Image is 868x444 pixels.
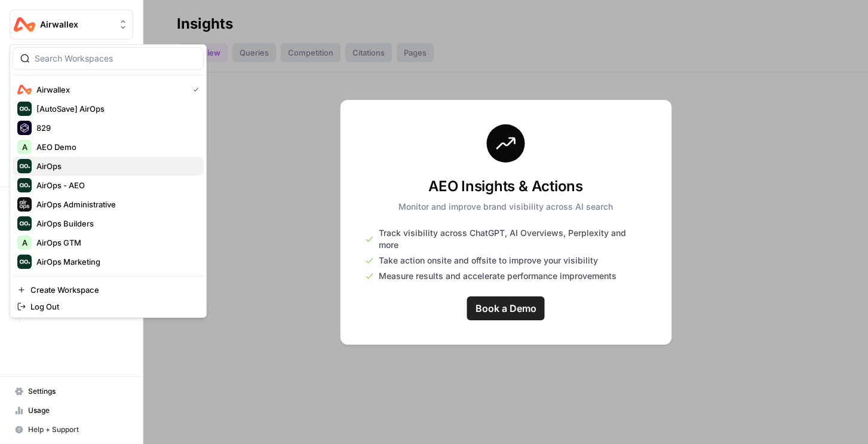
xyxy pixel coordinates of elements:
img: AirOps Administrative Logo [17,197,32,212]
img: 829 Logo [17,121,32,135]
span: A [22,237,27,249]
span: 829 [36,122,194,134]
span: Help + Support [28,424,128,435]
span: AirOps Administrative [36,198,194,210]
a: Log Out [13,298,204,315]
span: AirOps Builders [36,218,194,229]
span: AEO Demo [36,141,194,153]
span: Take action onsite and offsite to improve your visibility [379,255,598,267]
span: Airwallex [40,19,112,30]
img: AirOps Builders Logo [17,216,32,231]
img: AirOps - AEO Logo [17,178,32,192]
a: Settings [10,382,133,401]
img: AirOps Marketing Logo [17,255,32,269]
a: Book a Demo [467,296,545,320]
span: AirOps - AEO [36,179,194,191]
a: Create Workspace [13,281,204,298]
span: Create Workspace [30,284,194,296]
span: Airwallex [36,84,183,96]
img: AirOps Logo [17,159,32,173]
h3: AEO Insights & Actions [398,177,613,196]
img: Airwallex Logo [17,82,32,97]
a: Usage [10,401,133,420]
span: [AutoSave] AirOps [36,103,194,115]
span: Measure results and accelerate performance improvements [379,270,617,282]
span: Settings [28,386,128,397]
span: Usage [28,405,128,416]
p: Monitor and improve brand visibility across AI search [398,201,613,213]
span: AirOps Marketing [36,256,194,268]
span: Log Out [30,301,194,313]
input: Search Workspaces [35,53,196,65]
img: Airwallex Logo [14,14,35,35]
img: [AutoSave] AirOps Logo [17,102,32,116]
span: AirOps GTM [36,237,194,249]
div: Workspace: Airwallex [10,44,207,318]
button: Workspace: Airwallex [10,10,133,39]
span: A [22,141,27,153]
span: Book a Demo [476,301,536,316]
span: Track visibility across ChatGPT, AI Overviews, Perplexity and more [379,227,647,251]
button: Help + Support [10,420,133,439]
span: AirOps [36,160,194,172]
